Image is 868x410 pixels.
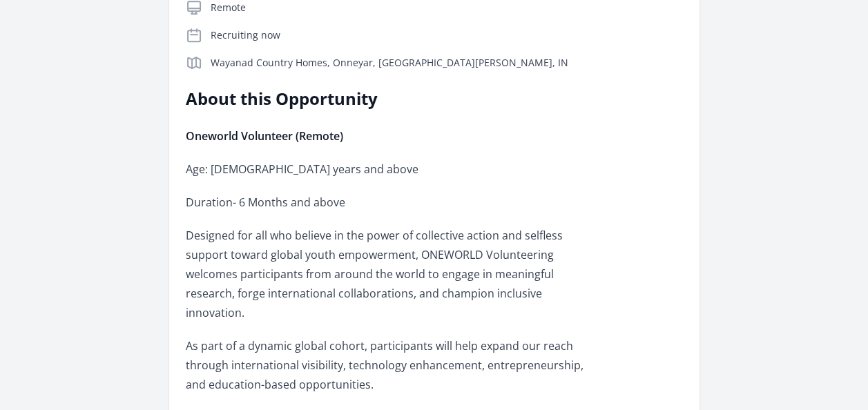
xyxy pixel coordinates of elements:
[186,193,590,212] p: Duration- 6 Months and above
[186,226,590,322] p: Designed for all who believe in the power of collective action and selfless support toward global...
[186,88,590,110] h2: About this Opportunity
[186,159,590,179] p: Age: [DEMOGRAPHIC_DATA] years and above
[211,56,683,70] p: Wayanad Country Homes, Onneyar, [GEOGRAPHIC_DATA][PERSON_NAME], IN
[186,128,343,144] strong: Oneworld Volunteer (Remote)
[186,336,590,394] p: As part of a dynamic global cohort, participants will help expand our reach through international...
[211,1,683,14] p: Remote
[211,28,683,42] p: Recruiting now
